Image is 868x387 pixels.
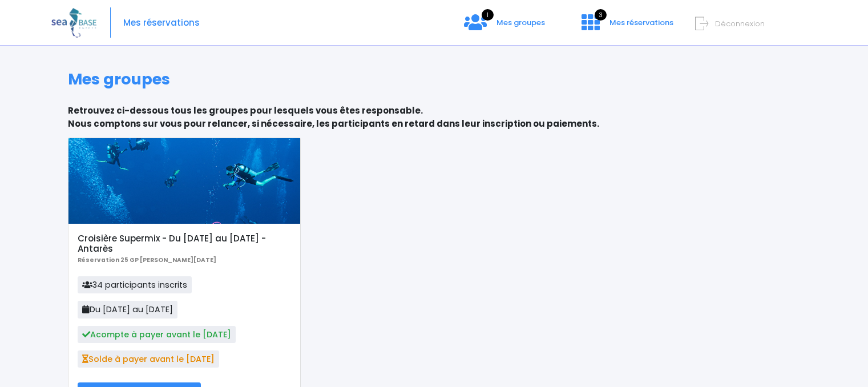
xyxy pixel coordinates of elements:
span: Mes réservations [609,17,673,28]
b: Réservation 25 GP [PERSON_NAME][DATE] [78,256,216,264]
span: 1 [482,9,494,21]
span: Acompte à payer avant le [DATE] [78,326,236,343]
span: Solde à payer avant le [DATE] [78,350,219,368]
h1: Mes groupes [68,70,800,88]
h5: Croisière Supermix - Du [DATE] au [DATE] - Antarès [78,233,290,254]
span: Mes groupes [496,17,545,28]
span: Déconnexion [715,18,765,29]
p: Retrouvez ci-dessous tous les groupes pour lesquels vous êtes responsable. Nous comptons sur vous... [68,104,800,130]
span: 34 participants inscrits [78,276,192,293]
span: 3 [595,9,607,21]
a: 3 Mes réservations [572,21,680,32]
span: Du [DATE] au [DATE] [78,301,177,318]
a: 1 Mes groupes [455,21,554,32]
